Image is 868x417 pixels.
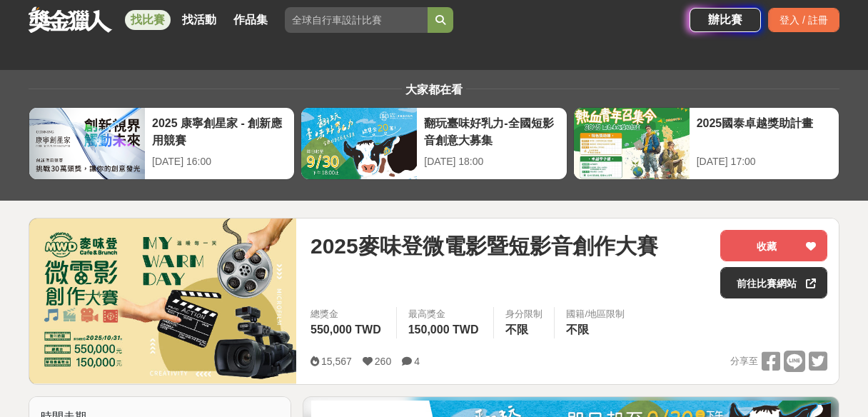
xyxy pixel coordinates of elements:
span: 150,000 TWD [408,323,479,336]
span: 不限 [505,323,528,336]
span: 分享至 [730,351,758,372]
div: [DATE] 18:00 [424,154,559,169]
div: [DATE] 17:00 [697,154,832,169]
button: 收藏 [720,230,827,261]
img: Cover Image [29,218,296,383]
div: 身分限制 [505,307,542,321]
a: 找比賽 [125,10,171,30]
div: 國籍/地區限制 [566,307,625,321]
a: 翻玩臺味好乳力-全國短影音創意大募集[DATE] 18:00 [301,107,567,180]
span: 不限 [566,323,589,336]
div: 翻玩臺味好乳力-全國短影音創意大募集 [424,115,559,147]
div: 登入 / 註冊 [768,8,839,32]
div: 2025國泰卓越獎助計畫 [697,115,832,147]
span: 總獎金 [311,307,385,321]
a: 2025 康寧創星家 - 創新應用競賽[DATE] 16:00 [29,107,295,180]
span: 最高獎金 [408,307,483,321]
a: 找活動 [176,10,222,30]
a: 前往比賽網站 [720,267,827,298]
span: 4 [414,356,420,367]
div: [DATE] 16:00 [152,154,287,169]
span: 15,567 [321,356,352,367]
span: 260 [375,356,391,367]
input: 全球自行車設計比賽 [285,7,428,33]
span: 2025麥味登微電影暨短影音創作大賽 [311,230,658,262]
a: 2025國泰卓越獎助計畫[DATE] 17:00 [573,107,839,180]
a: 辦比賽 [690,8,761,32]
span: 550,000 TWD [311,323,381,336]
a: 作品集 [228,10,273,30]
span: 大家都在看 [402,84,466,96]
div: 2025 康寧創星家 - 創新應用競賽 [152,115,287,147]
